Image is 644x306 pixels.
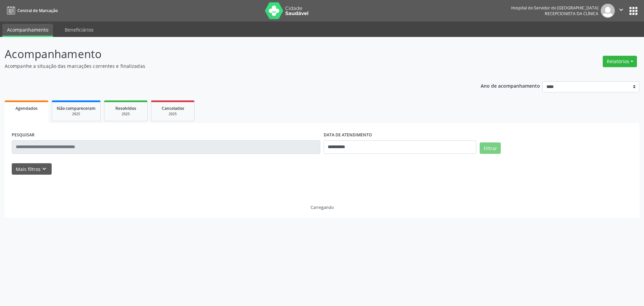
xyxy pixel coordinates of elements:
[5,46,449,62] p: Acompanhamento
[480,142,501,154] button: Filtrar
[545,11,598,16] span: Recepcionista da clínica
[41,165,48,173] i: keyboard_arrow_down
[628,5,639,17] button: apps
[15,105,38,111] span: Agendados
[156,112,190,117] div: 2025
[511,5,598,11] div: Hospital do Servidor do [GEOGRAPHIC_DATA]
[311,205,334,210] div: Carregando
[60,24,98,36] a: Beneficiários
[324,130,372,140] label: DATA DE ATENDIMENTO
[162,105,184,111] span: Cancelados
[12,130,35,140] label: PESQUISAR
[57,105,96,111] span: Não compareceram
[615,4,628,18] button: 
[481,81,540,90] p: Ano de acompanhamento
[5,5,58,16] a: Central de Marcação
[618,6,625,13] i: 
[12,163,52,175] button: Mais filtroskeyboard_arrow_down
[109,112,143,117] div: 2025
[17,8,58,13] span: Central de Marcação
[57,112,96,117] div: 2025
[115,105,136,111] span: Resolvidos
[603,56,637,67] button: Relatórios
[5,62,449,70] p: Acompanhe a situação das marcações correntes e finalizadas
[2,24,53,37] a: Acompanhamento
[601,4,615,18] img: img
